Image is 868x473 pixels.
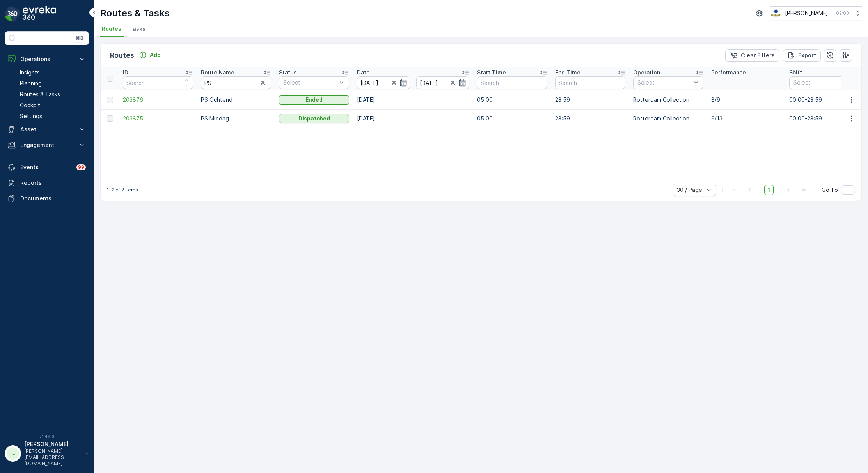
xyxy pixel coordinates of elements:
input: Search [555,76,625,89]
button: Asset [5,122,89,137]
td: Rotterdam Collection [629,109,707,128]
div: Toggle Row Selected [107,115,113,122]
p: Routes & Tasks [20,90,60,98]
a: Reports [5,175,89,191]
p: Select [637,79,691,87]
span: Routes [102,25,121,33]
p: Ended [305,96,323,104]
input: Search [123,76,193,89]
div: JJ [7,447,19,460]
span: v 1.48.0 [5,434,89,439]
input: dd/mm/yyyy [357,76,410,89]
p: Documents [20,195,86,202]
a: Routes & Tasks [17,89,89,100]
a: Events99 [5,159,89,175]
a: Planning [17,78,89,89]
p: End Time [555,69,580,76]
span: Go To [822,186,838,194]
p: Cockpit [20,101,40,109]
p: Dispatched [298,115,330,122]
span: Tasks [129,25,146,33]
p: 1-2 of 2 items [107,187,138,193]
p: Date [357,69,370,76]
p: Events [20,163,72,171]
img: logo_dark-DEwI_e13.png [23,6,56,22]
img: logo [5,6,20,22]
p: Asset [20,126,73,133]
td: 05:00 [473,109,551,128]
td: 23:59 [551,109,629,128]
p: Reports [20,179,86,187]
p: Add [150,51,161,59]
a: 203875 [123,115,193,122]
button: Export [783,49,821,62]
button: Ended [279,95,349,105]
p: Clear Filters [741,51,775,59]
td: 00:00-23:59 [785,90,863,109]
p: Status [279,69,297,76]
button: Add [136,50,164,60]
td: PS Ochtend [197,90,275,109]
input: Search [201,76,271,89]
p: ID [123,69,128,76]
p: Insights [20,69,40,76]
button: Operations [5,51,89,67]
img: basis-logo_rgb2x.png [770,9,782,18]
button: JJ[PERSON_NAME][PERSON_NAME][EMAIL_ADDRESS][DOMAIN_NAME] [5,440,89,467]
td: 05:00 [473,90,551,109]
a: 203876 [123,96,193,104]
p: ( +02:00 ) [831,10,851,16]
td: 23:59 [551,90,629,109]
p: Planning [20,80,42,87]
button: [PERSON_NAME](+02:00) [770,6,862,20]
p: Start Time [477,69,506,76]
td: 6/13 [707,109,785,128]
a: Cockpit [17,100,89,111]
a: Documents [5,191,89,206]
td: Rotterdam Collection [629,90,707,109]
p: Settings [20,112,42,120]
p: Export [798,51,816,59]
p: - [412,78,415,87]
p: Performance [711,69,746,76]
p: Route Name [201,69,234,76]
p: Shift [789,69,802,76]
td: 00:00-23:59 [785,109,863,128]
p: Routes & Tasks [100,7,170,19]
p: ⌘B [76,35,83,41]
p: Operations [20,55,73,63]
p: 99 [78,164,84,170]
input: dd/mm/yyyy [416,76,470,89]
button: Dispatched [279,114,349,123]
td: [DATE] [353,109,473,128]
td: [DATE] [353,90,473,109]
button: Engagement [5,137,89,153]
a: Settings [17,111,89,122]
a: Insights [17,67,89,78]
input: Search [477,76,547,89]
td: 8/9 [707,90,785,109]
p: [PERSON_NAME][EMAIL_ADDRESS][DOMAIN_NAME] [24,448,82,467]
p: [PERSON_NAME] [24,440,82,448]
p: Engagement [20,141,73,149]
td: PS Middag [197,109,275,128]
p: Select [793,79,847,87]
p: [PERSON_NAME] [785,9,828,17]
p: Routes [110,50,134,61]
span: 1 [764,185,774,195]
button: Clear Filters [725,49,779,62]
div: Toggle Row Selected [107,97,113,103]
p: Select [283,79,337,87]
p: Operation [633,69,660,76]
